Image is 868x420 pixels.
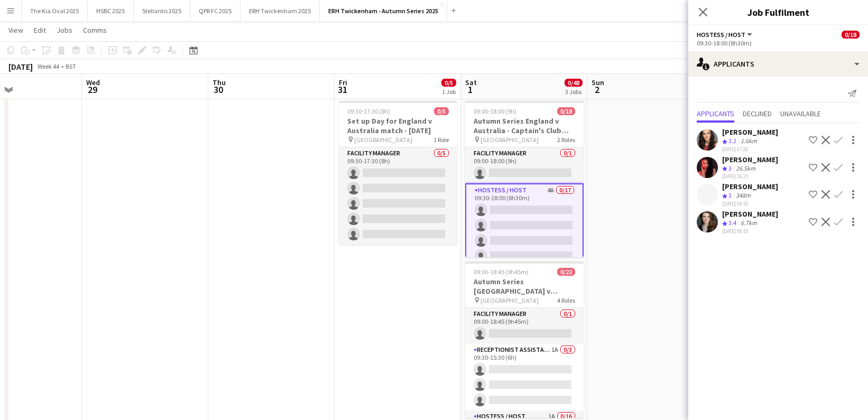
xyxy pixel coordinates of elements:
[85,83,100,96] span: 29
[434,107,449,115] span: 0/5
[780,110,821,117] span: Unavailable
[52,23,77,37] a: Jobs
[339,147,457,245] app-card-role: Facility Manager0/509:30-17:30 (8h)
[474,107,516,115] span: 09:00-18:00 (9h)
[565,79,583,87] span: 0/48
[738,137,759,146] div: 1.6km
[728,164,732,172] span: 3
[134,1,190,21] button: Stellantis 2025
[481,296,539,304] span: [GEOGRAPHIC_DATA]
[88,1,134,21] button: HSBC 2025
[465,262,584,418] app-job-card: 09:00-18:45 (9h45m)0/22Autumn Series [GEOGRAPHIC_DATA] v Australia - Gate 1 ([GEOGRAPHIC_DATA]) -...
[190,1,241,21] button: QPR FC 2025
[465,78,477,87] span: Sat
[441,79,456,87] span: 0/5
[465,277,584,296] h3: Autumn Series [GEOGRAPHIC_DATA] v Australia - Gate 1 ([GEOGRAPHIC_DATA]) - [DATE]
[734,191,753,200] div: 348m
[211,83,226,96] span: 30
[842,31,860,39] span: 0/18
[565,88,582,96] div: 3 Jobs
[442,88,456,96] div: 1 Job
[22,1,88,21] button: The Kia Oval 2025
[590,83,604,96] span: 2
[433,136,449,144] span: 1 Role
[722,173,778,180] div: [DATE] 16:23
[354,136,412,144] span: [GEOGRAPHIC_DATA]
[83,25,107,35] span: Comms
[465,344,584,410] app-card-role: Receptionist Assistant1A0/309:30-15:30 (6h)
[474,268,529,276] span: 09:00-18:45 (9h45m)
[339,101,457,245] app-job-card: 09:30-17:30 (8h)0/5Set up Day for England v Australia match - [DATE] [GEOGRAPHIC_DATA]1 RoleFacil...
[464,83,477,96] span: 1
[722,182,778,191] div: [PERSON_NAME]
[339,78,347,87] span: Fri
[347,107,390,115] span: 09:30-17:30 (8h)
[722,146,778,153] div: [DATE] 07:26
[728,219,736,227] span: 3.4
[66,62,76,70] div: BST
[320,1,447,21] button: ERH Twickenham - Autumn Series 2025
[34,25,46,35] span: Edit
[4,23,27,37] a: View
[697,31,745,39] span: Hostess / Host
[722,228,778,235] div: [DATE] 08:53
[688,5,868,19] h3: Job Fulfilment
[35,62,61,70] span: Week 44
[722,127,778,137] div: [PERSON_NAME]
[465,308,584,344] app-card-role: Facility Manager0/109:00-18:45 (9h45m)
[79,23,111,37] a: Comms
[8,61,33,72] div: [DATE]
[688,51,868,77] div: Applicants
[697,31,754,39] button: Hostess / Host
[8,25,23,35] span: View
[481,136,539,144] span: [GEOGRAPHIC_DATA]
[557,107,575,115] span: 0/18
[697,110,734,117] span: Applicants
[734,164,758,173] div: 26.5km
[465,116,584,135] h3: Autumn Series England v Australia - Captain's Club (North Stand) - [DATE]
[465,147,584,183] app-card-role: Facility Manager0/109:00-18:00 (9h)
[557,136,575,144] span: 2 Roles
[738,219,759,228] div: 6.7km
[728,191,732,199] span: 3
[557,268,575,276] span: 0/22
[465,101,584,257] app-job-card: 09:00-18:00 (9h)0/18Autumn Series England v Australia - Captain's Club (North Stand) - [DATE] [GE...
[722,209,778,219] div: [PERSON_NAME]
[728,137,736,145] span: 3.2
[339,116,457,135] h3: Set up Day for England v Australia match - [DATE]
[557,296,575,304] span: 4 Roles
[337,83,347,96] span: 31
[30,23,50,37] a: Edit
[722,200,778,207] div: [DATE] 08:52
[213,78,226,87] span: Thu
[86,78,100,87] span: Wed
[722,155,778,164] div: [PERSON_NAME]
[697,39,860,47] div: 09:30-18:00 (8h30m)
[592,78,604,87] span: Sun
[743,110,772,117] span: Declined
[57,25,72,35] span: Jobs
[241,1,320,21] button: ERH Twickenham 2025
